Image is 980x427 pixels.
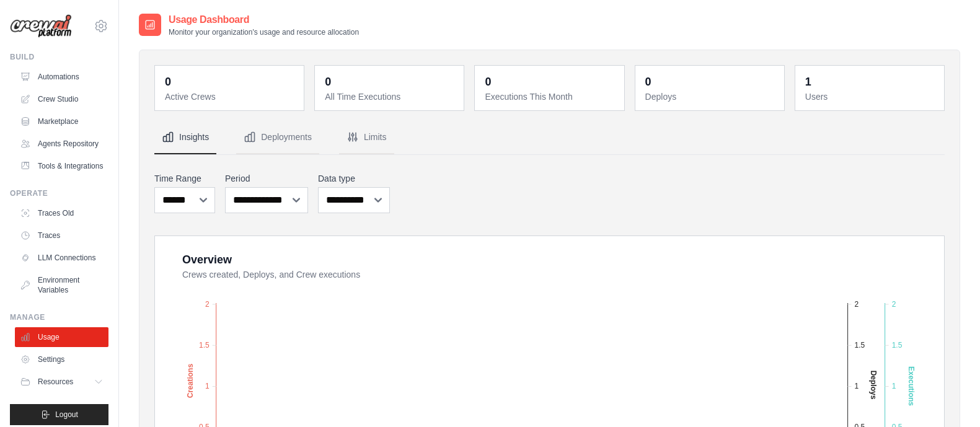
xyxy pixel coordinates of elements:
a: LLM Connections [15,248,108,268]
dt: Active Crews [165,90,296,103]
div: 0 [325,73,331,90]
a: Usage [15,327,108,347]
div: 0 [645,73,651,90]
div: Operate [10,188,108,198]
nav: Tabs [154,121,945,154]
button: Deployments [236,121,319,154]
a: Crew Studio [15,89,108,109]
dt: Users [805,90,937,103]
a: Traces Old [15,203,108,223]
tspan: 2 [205,300,210,309]
p: Monitor your organization's usage and resource allocation [169,27,359,37]
a: Agents Repository [15,134,108,154]
tspan: 1.5 [855,341,865,350]
text: Deploys [869,371,878,400]
text: Creations [186,364,195,398]
text: Executions [907,366,916,406]
a: Marketplace [15,112,108,131]
tspan: 2 [892,300,896,309]
button: Insights [154,121,216,154]
tspan: 1.5 [892,341,903,350]
tspan: 1.5 [199,341,210,350]
dt: Deploys [645,90,777,103]
span: Resources [38,377,73,387]
button: Limits [339,121,394,154]
a: Traces [15,226,108,245]
dt: All Time Executions [325,90,456,103]
img: Logo [10,14,72,38]
dt: Crews created, Deploys, and Crew executions [182,268,929,281]
a: Tools & Integrations [15,156,108,176]
label: Time Range [154,172,215,185]
tspan: 2 [855,300,859,309]
a: Environment Variables [15,270,108,300]
tspan: 1 [205,382,210,390]
label: Data type [318,172,390,185]
button: Resources [15,372,108,392]
dt: Executions This Month [485,90,616,103]
tspan: 1 [892,382,896,390]
label: Period [225,172,308,185]
div: 0 [485,73,491,90]
span: Logout [55,410,78,420]
div: Build [10,52,108,62]
h2: Usage Dashboard [169,12,359,27]
tspan: 1 [855,382,859,390]
div: Overview [182,251,232,268]
a: Settings [15,350,108,369]
button: Logout [10,404,108,425]
div: 0 [165,73,171,90]
div: 1 [805,73,811,90]
div: Manage [10,312,108,322]
a: Automations [15,67,108,87]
